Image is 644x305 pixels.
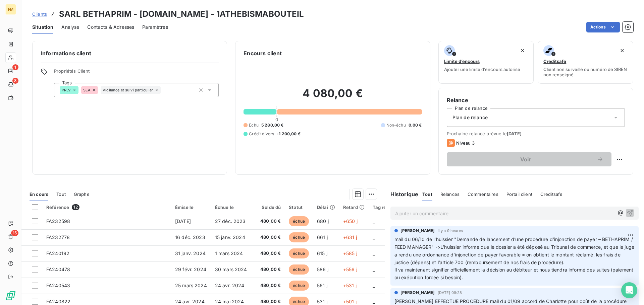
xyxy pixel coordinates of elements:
[438,291,462,295] span: [DATE] 09:28
[32,11,47,17] span: Clients
[83,88,91,92] span: SEA
[72,204,79,210] span: 12
[444,59,480,64] span: Limite d’encours
[440,192,460,197] span: Relances
[507,131,522,136] span: [DATE]
[255,282,281,289] span: 480,00 €
[46,234,70,240] span: FA232778
[540,192,563,197] span: Creditsafe
[343,283,357,288] span: +531 j
[62,88,71,92] span: PRLV
[244,87,422,107] h2: 4 080,00 €
[215,250,243,256] span: 1 mars 2024
[12,78,18,84] span: 8
[343,250,357,256] span: +585 j
[343,299,357,304] span: +501 j
[32,24,53,30] span: Situation
[400,290,435,296] span: [PERSON_NAME]
[255,298,281,305] span: 480,00 €
[46,218,70,224] span: FA232598
[317,218,329,224] span: 680 j
[343,234,357,240] span: +631 j
[249,122,259,128] span: Échu
[452,114,488,121] span: Plan de relance
[54,68,219,78] span: Propriétés Client
[255,266,281,273] span: 480,00 €
[46,266,70,272] span: FA240478
[175,299,205,304] span: 24 avr. 2024
[46,250,69,256] span: FA240192
[46,283,70,288] span: FA240543
[289,264,309,275] span: échue
[41,49,219,57] h6: Informations client
[215,218,246,224] span: 27 déc. 2023
[409,122,422,128] span: 0,00 €
[422,192,432,197] span: Tout
[317,205,335,210] div: Délai
[373,266,375,272] span: _
[506,192,532,197] span: Portail client
[215,299,244,304] span: 24 mai 2024
[289,248,309,258] span: échue
[46,299,70,304] span: FA240822
[438,229,463,233] span: il y a 9 heures
[244,49,282,57] h6: Encours client
[30,192,48,197] span: En cours
[61,24,79,30] span: Analyse
[386,122,406,128] span: Non-échu
[175,283,207,288] span: 25 mars 2024
[317,266,328,272] span: 586 j
[343,218,358,224] span: +650 j
[87,24,134,30] span: Contacts & Adresses
[103,88,153,92] span: Vigilance et suivi particulier
[255,250,281,257] span: 480,00 €
[175,218,191,224] span: [DATE]
[215,205,247,210] div: Échue le
[277,131,301,137] span: -1 200,00 €
[161,87,166,93] input: Ajouter une valeur
[59,8,304,20] h3: SARL BETHAPRIM - [DOMAIN_NAME] - 1ATHEBISMABOUTEIL
[400,228,435,234] span: [PERSON_NAME]
[175,205,207,210] div: Émise le
[447,131,625,136] span: Prochaine relance prévue le
[175,250,206,256] span: 31 janv. 2024
[373,234,375,240] span: _
[317,250,327,256] span: 615 j
[5,4,16,15] div: FM
[175,234,205,240] span: 16 déc. 2023
[255,234,281,241] span: 480,00 €
[249,131,274,137] span: Crédit divers
[538,41,633,84] button: CreditsafeClient non surveillé ou numéro de SIREN non renseigné.
[444,67,520,72] span: Ajouter une limite d’encours autorisé
[586,22,620,32] button: Actions
[215,283,245,288] span: 24 avr. 2024
[289,232,309,242] span: échue
[447,152,611,166] button: Voir
[175,266,206,272] span: 29 févr. 2024
[289,281,309,291] span: échue
[317,234,328,240] span: 661 j
[289,205,309,210] div: Statut
[373,250,375,256] span: _
[373,205,407,210] div: Tag relance
[32,11,47,17] a: Clients
[215,266,247,272] span: 30 mars 2024
[447,96,625,104] h6: Relance
[385,190,419,198] h6: Historique
[373,218,375,224] span: _
[343,205,365,210] div: Retard
[343,266,357,272] span: +556 j
[394,236,636,280] span: mail du 06/10 de l'huissier "Demande de lancement d’une procédure d’injonction de payer – BETHAPR...
[215,234,245,240] span: 15 janv. 2024
[255,205,281,210] div: Solde dû
[255,218,281,225] span: 480,00 €
[11,230,18,236] span: 15
[289,216,309,226] span: échue
[74,192,90,197] span: Graphe
[317,299,327,304] span: 531 j
[5,290,16,301] img: Logo LeanPay
[275,117,278,122] span: 0
[455,157,597,162] span: Voir
[46,204,167,210] div: Référence
[438,41,534,84] button: Limite d’encoursAjouter une limite d’encours autorisé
